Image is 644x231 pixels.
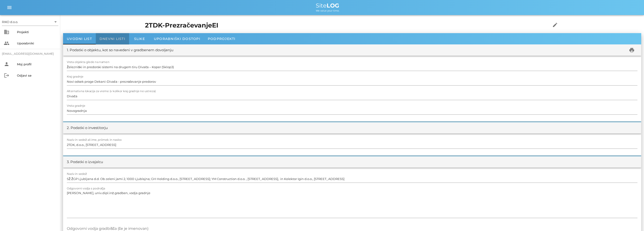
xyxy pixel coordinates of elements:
[316,9,339,12] span: We value your time.
[67,104,85,108] label: Vrsta gradnje
[4,29,9,35] i: business
[327,2,339,9] b: LOG
[552,22,558,28] i: edit
[620,208,644,231] div: Pripomoček za klepet
[67,159,103,165] div: 3. Podatki o izvajalcu
[67,37,92,41] span: Uvodni list
[17,30,56,34] div: Projekti
[67,187,105,190] label: Odgovorni vodja s področja
[67,75,84,78] label: Kraj gradnje
[208,37,236,41] span: Podprojekti
[2,18,58,26] div: RIKO d.o.o.
[67,172,87,176] label: Naziv in sedež
[134,37,145,41] span: Slike
[100,37,125,41] span: Dnevni listi
[629,47,635,53] i: print
[67,47,173,53] div: 1. Podatki o objektu, kot so navedeni v gradbenem dovoljenju
[154,37,200,41] span: Uporabniški dostopi
[17,41,56,45] div: Uporabniki
[67,125,108,131] div: 2. Podatki o investitorju
[7,5,12,10] i: menu
[53,19,58,25] i: arrow_drop_down
[2,20,18,24] div: RIKO d.o.o.
[17,74,56,77] div: Odjavi se
[145,21,525,30] h1: 2TDK-PrezračevanjeEI
[67,60,109,64] label: Vrsta objekta glede na namen
[4,40,9,46] i: people
[620,208,644,231] iframe: Chat Widget
[67,138,122,142] label: Naziv in sedež ali ime, priimek in naslov
[17,62,56,66] div: Moj profil
[4,73,9,78] i: logout
[4,61,9,67] i: person
[67,90,156,93] label: Alternativna lokacija za vreme (v kolikor kraj gradnje ne ustreza)
[316,2,339,9] span: Site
